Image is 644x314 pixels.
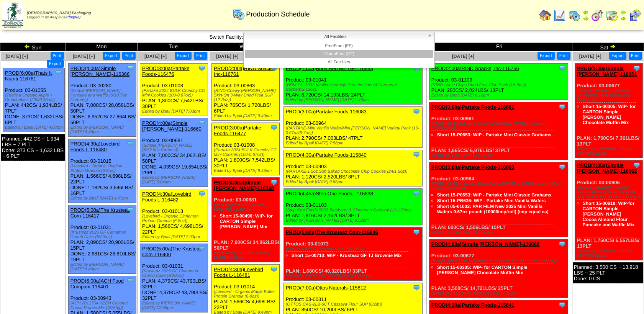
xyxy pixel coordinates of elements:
img: Tooltip [558,163,566,171]
img: calendarcustomer.gif [629,9,641,21]
div: Product: 03-00677 PLAN: 1,750CS / 7,361LBS / 13PLT [575,64,642,158]
img: Tooltip [558,301,566,309]
img: home.gif [539,9,551,21]
a: [DATE] [+] [579,54,601,59]
div: Edited by Bpali [DATE] 9:55pm [286,180,422,184]
img: Tooltip [270,124,278,131]
div: (That's It Organic Apple + Crunchables (200/0.35oz)) [5,93,64,102]
li: GlutenFree (GF) [245,50,433,58]
div: Product: 03-01109 PLAN: 200CS / 2,024LBS / 13PLT [429,64,568,100]
div: (Simple [PERSON_NAME] Chocolate Muffin (6/11.2oz Cartons)) [431,258,568,263]
img: Tooltip [558,103,566,111]
img: Tooltip [126,206,134,214]
td: Sun [0,43,66,51]
div: (RIND-Chewy [PERSON_NAME] Skin-On 3-Way Dried Fruit SUP (12-3oz)) [214,88,279,102]
div: (Lovebird - Organic Maple Butter Protein Granola (6-8oz)) [214,289,279,299]
a: PROD(3:00a)Partake Foods-116477 [214,125,261,136]
img: Tooltip [413,151,420,159]
div: Edited by [PERSON_NAME] [DATE] 7:10pm [286,274,422,278]
img: calendarprod.gif [233,8,245,20]
img: calendarinout.gif [606,9,618,21]
div: Product: 03-01008 PLAN: 1,800CS / 7,542LBS / 30PLT [140,64,208,116]
div: Product: 03-00964 PLAN: 600CS / 1,506LBS / 10PLT [429,162,568,237]
div: Product: 03-00677 PLAN: 3,500CS / 14,721LBS / 25PLT [429,239,568,298]
a: Short 15-00305: WIP- for CARTON Simple [PERSON_NAME] Chocolate Muffin Mix [437,265,528,275]
td: Wed [209,43,281,51]
div: (OTTOS CAS-2LB-6CT Cassava Flour SUP (6/2lb)) [286,302,422,307]
div: Edited by [PERSON_NAME] [DATE] 6:52pm [577,249,642,258]
a: PROD(1:00a)Bobs Red Mill GF-116953 [286,65,373,71]
div: Edited by Bpali [DATE] 9:49pm [214,168,279,173]
div: Product: 03-01031 PLAN: 4,379CS / 43,790LBS / 32PLT DONE: 4,379CS / 43,790LBS / 32PLT [140,244,208,312]
a: PROD(3:00a)Partake Foods-116083 [286,109,367,114]
img: Tooltip [413,108,420,115]
img: arrowleft.gif [24,43,30,49]
div: Product: 03-01103 PLAN: 1,816CS / 2,162LBS / 3PLT [283,189,422,225]
div: Edited by [PERSON_NAME] [DATE] 12:58pm [142,301,208,310]
img: Tooltip [558,64,566,72]
div: (Simple [PERSON_NAME] Chocolate Muffin (6/11.2oz Cartons)) [577,88,642,102]
div: (Krusteaz 2025 GF Cinnamon Crumb Cake (8/20oz)) [142,269,208,278]
span: [DATE] [+] [144,54,167,59]
div: Product: 03-01015 PLAN: 1,566CS / 4,698LBS / 22PLT DONE: 1,182CS / 3,546LBS / 16PLT [68,139,136,203]
div: (Simple [PERSON_NAME] Cocoa Almond Flour Pancake and Waffle Mix (6/10oz Cartons)) [577,185,642,199]
div: Product: 03-01013 PLAN: 1,566CS / 4,698LBS / 22PLT [140,189,208,242]
img: Tooltip [270,265,278,273]
a: PROD(4:45a)Step One Foods, -116838 [286,191,373,196]
a: PROD(5:00a)The Krusteaz Com-116400 [142,246,202,257]
div: (RIND Apple Chips Dried Fruit Club Pack (18-9oz)) [431,83,568,87]
div: Product: 03-01055 PLAN: 442CS / 1,934LBS / 7PLT DONE: 373CS / 1,632LBS / 6PLT [3,68,65,132]
img: calendarblend.gif [591,9,603,21]
div: Edited by Bpali [DATE] 7:03pm [142,109,208,114]
img: Tooltip [55,69,62,77]
img: Tooltip [198,119,206,127]
td: Tue [137,43,209,51]
div: Product: 03-01041 PLAN: 6,720CS / 14,193LBS / 24PLT [283,64,422,105]
a: PROD(4:05a)Simple [PERSON_NAME]-116662 [577,162,637,174]
button: Print [122,52,136,60]
div: Product: 03-01031 PLAN: 2,090CS / 20,900LBS / 15PLT DONE: 2,681CS / 26,810LBS / 19PLT [68,205,136,274]
div: Edited by Bpali [DATE] 7:58pm [286,141,422,146]
img: Tooltip [126,277,134,285]
div: Product: 03-00905 PLAN: 1,750CS / 6,557LBS / 13PLT [575,160,642,260]
div: Edited by Bpali [DATE] 4:07pm [5,125,64,130]
div: Product: 03-00280 PLAN: 7,000CS / 28,056LBS / 50PLT DONE: 6,952CS / 27,864LBS / 50PLT [68,64,136,137]
div: (ACH 2011764 KEEN Coconut Cocoa Protein Mix (6/255g)) [70,301,136,310]
a: PROD(4:00a)Simple [PERSON_NAME]-116366 [70,65,130,77]
div: (BRM P111033 Vanilla Overnight Protein Oats (4 Cartons-4 Sachets/2.12oz)) [286,83,422,92]
a: Short 05-01032: PAR FILM New 2025 Mini Vanilla Wafers 0.67oz pouch (10000imp/roll) (imp equal ea) [437,204,549,214]
button: Export [609,52,626,60]
a: PROD(6:00a)Thats It Nutriti-116781 [5,70,52,82]
img: zoroco-logo-small.webp [2,2,23,28]
button: Print [194,52,207,60]
span: [DEMOGRAPHIC_DATA] Packaging [27,11,91,15]
button: Print [51,52,64,60]
img: Tooltip [413,284,420,291]
a: PROD(6:00a)ACH Food Compani-116401 [70,278,124,289]
div: Product: 03-00863 PLAN: 765CS / 1,720LBS / 6PLT [212,64,280,121]
img: Tooltip [198,190,206,198]
a: [DATE] [+] [216,54,238,59]
div: (Simple [PERSON_NAME] Pancake and Waffle (6/10.7oz Cartons)) [70,88,136,102]
a: [DATE] [+] [6,54,28,59]
div: (Step One Foods 5003 Blueberry & Cinnamon Oatmeal (12-1.59oz) [286,208,422,213]
div: (Partake 2024 BULK Crunchy CC Mini Cookies (100-0.67oz)) [214,148,279,157]
img: Tooltip [198,64,206,72]
a: PROD(4:30a)Lovebird Foods L-116482 [142,191,192,203]
img: arrowright.gif [620,15,626,21]
div: Edited by Bpali [DATE] 9:49pm [214,114,279,118]
img: Tooltip [413,228,420,236]
li: FreeFrom (FF) [245,42,433,50]
div: (PARTAKE-BULK Mini Classic [PERSON_NAME] Crackers (100/0.67oz)) [431,121,568,131]
a: Short 15-P0653: WIP - Partake Mini Classic Grahams [437,192,552,198]
a: PROD(3:00a)Partake Foods-116093 [431,164,515,170]
a: Short 15-00618: WIP-for CARTON Simple [PERSON_NAME] Cocoa Almond Flour Pancake and Waffle Mix [583,201,635,227]
a: [DATE] [+] [452,54,474,59]
div: Edited by Bpali [DATE] 7:03pm [142,235,208,239]
div: Edited by [PERSON_NAME] [DATE] 1:46pm [286,98,422,102]
td: Mon [66,43,137,51]
img: Tooltip [198,245,206,252]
